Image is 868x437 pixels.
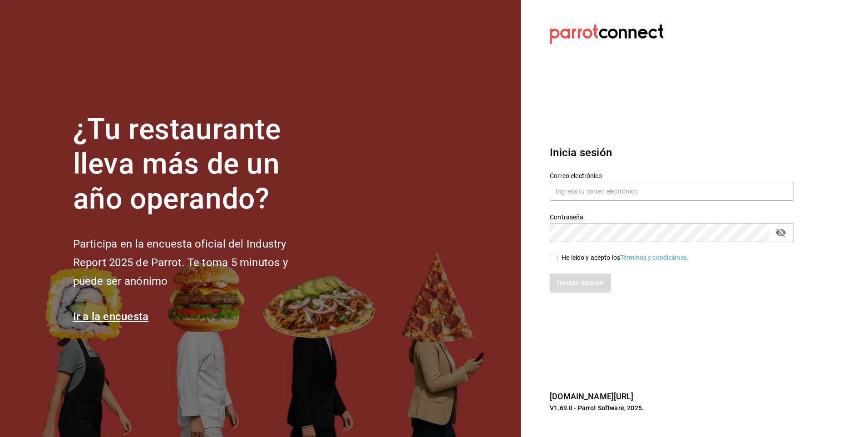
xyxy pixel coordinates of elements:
[550,172,794,179] label: Correo electrónico
[620,254,689,261] a: Términos y condiciones.
[73,112,318,217] h1: ¿Tu restaurante lleva más de un año operando?
[73,235,318,290] h2: Participa en la encuesta oficial del Industry Report 2025 de Parrot. Te toma 5 minutos y puede se...
[550,403,794,412] p: V1.69.0 - Parrot Software, 2025.
[550,392,633,401] a: [DOMAIN_NAME][URL]
[562,253,689,263] div: He leído y acepto los
[550,144,794,161] h3: Inicia sesión
[73,310,149,323] a: Ir a la encuesta
[550,182,794,201] input: Ingresa tu correo electrónico
[550,214,794,220] label: Contraseña
[773,225,789,240] button: passwordField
